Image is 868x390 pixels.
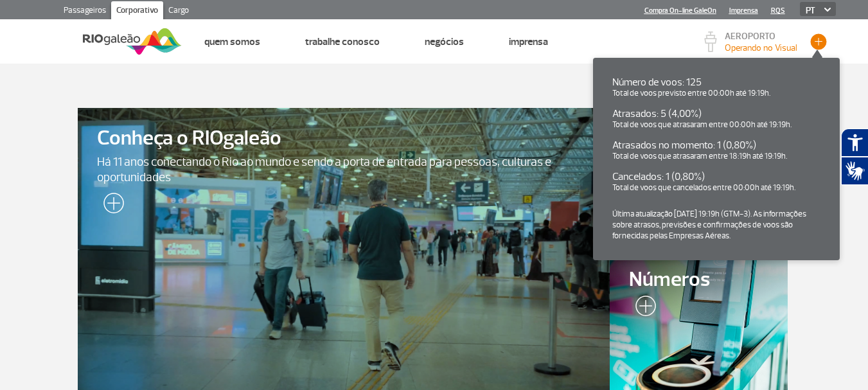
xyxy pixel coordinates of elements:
[725,41,797,55] p: Visibilidade de 10000m
[612,182,795,193] small: Total de voos que cancelados entre 00:00h até 19:19h.
[771,6,785,15] a: RQS
[509,35,548,48] a: Imprensa
[841,129,868,157] button: Abrir recursos assistivos.
[725,32,797,41] p: AEROPORTO
[97,127,591,150] span: Conheça o RIOgaleão
[204,35,260,48] a: Quem Somos
[729,6,758,15] a: Imprensa
[305,35,380,48] a: Trabalhe Conosco
[97,154,591,185] span: Há 11 anos conectando o Rio ao mundo e sendo a porta de entrada para pessoas, culturas e oportuni...
[612,109,820,119] p: Atrasados: 5 (4,00%)
[612,151,787,161] small: Total de voos que atrasaram entre 18:19h até 19:19h.
[629,296,656,321] img: leia-mais
[841,157,868,185] button: Abrir tradutor de língua de sinais.
[111,1,163,22] a: Corporativo
[612,172,820,182] p: Cancelados: 1 (0,80%)
[163,1,194,22] a: Cargo
[629,269,768,291] span: Números
[644,6,716,15] a: Compra On-line GaleOn
[425,35,464,48] a: Negócios
[612,120,792,130] small: Total de voos que atrasaram entre 00:00h até 19:19h.
[612,209,806,241] small: Última atualização [DATE] 19:19h (GTM-3). As informações sobre atrasos, previsões e confirmações ...
[612,77,820,87] p: Número de voos: 125
[841,129,868,185] div: Plugin de acessibilidade da Hand Talk.
[612,140,820,150] p: Atrasados no momento: 1 (0,80%)
[97,193,124,218] img: leia-mais
[612,88,770,98] small: Total de voos previsto entre 00:00h até 19:19h.
[58,1,111,22] a: Passageiros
